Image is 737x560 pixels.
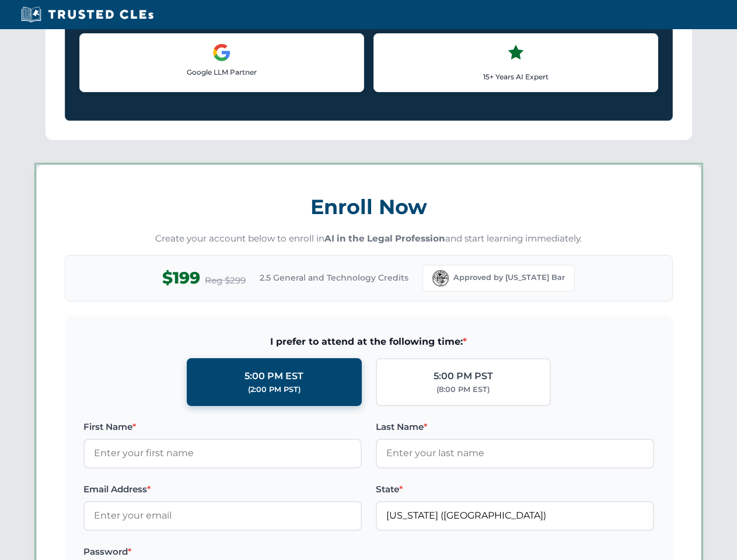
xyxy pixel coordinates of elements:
p: Google LLM Partner [89,66,354,78]
span: Approved by [US_STATE] Bar [453,272,565,283]
img: Florida Bar [432,270,449,286]
label: State [376,482,654,496]
input: Florida (FL) [376,501,654,530]
h3: Enroll Now [65,188,673,225]
p: Create your account below to enroll in and start learning immediately. [65,232,673,246]
div: 5:00 PM EST [244,369,303,384]
strong: AI in the Legal Profession [324,233,445,244]
input: Enter your email [83,501,362,530]
span: Reg $299 [205,274,246,288]
p: 15+ Years AI Expert [383,71,648,82]
input: Enter your last name [376,439,654,468]
img: Google [212,43,231,62]
div: 5:00 PM PST [434,369,493,384]
span: I prefer to attend at the following time: [83,334,654,349]
span: $199 [162,265,200,291]
img: Trusted CLEs [18,6,157,23]
input: Enter your first name [83,439,362,468]
label: Password [83,545,362,559]
div: (8:00 PM EST) [436,384,490,395]
div: (2:00 PM PST) [248,384,301,395]
label: Email Address [83,482,362,496]
label: First Name [83,420,362,434]
span: 2.5 General and Technology Credits [260,271,408,284]
label: Last Name [376,420,654,434]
